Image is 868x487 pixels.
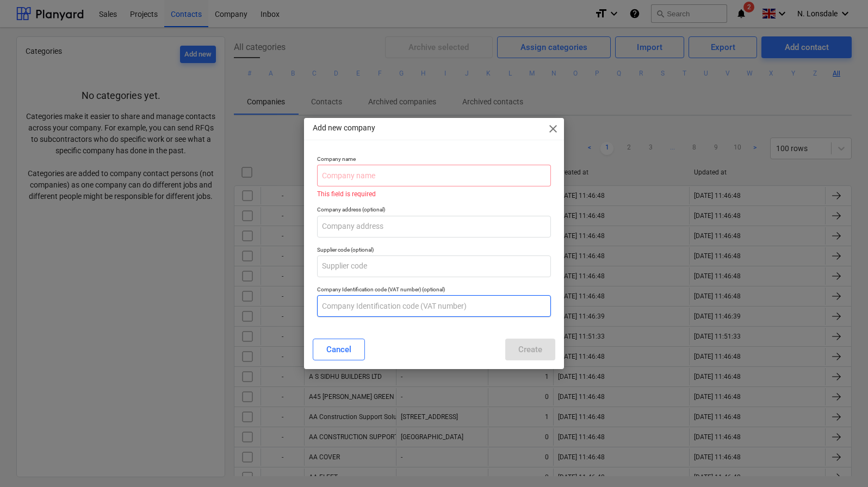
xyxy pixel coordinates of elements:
p: Supplier code (optional) [317,246,551,255]
input: Company address [317,216,551,238]
p: Company Identification code (VAT number) (optional) [317,286,551,295]
p: Add new company [313,122,375,134]
div: Cancel [326,342,351,357]
p: Company address (optional) [317,206,551,215]
input: Company name [317,165,551,186]
p: This field is required [317,191,551,197]
button: Cancel [313,339,365,360]
iframe: Chat Widget [814,435,868,487]
input: Supplier code [317,255,551,277]
span: close [547,122,560,135]
p: Company name [317,155,551,165]
input: Company Identification code (VAT number) [317,295,551,317]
